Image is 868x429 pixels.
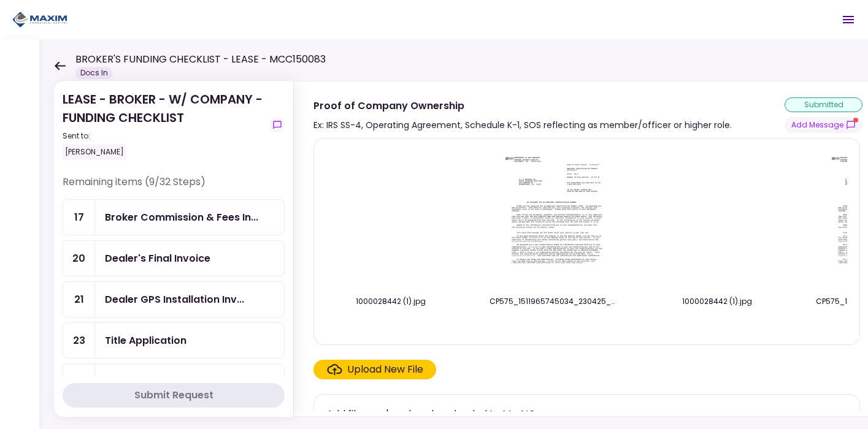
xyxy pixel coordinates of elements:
a: 23Title Application [63,322,285,359]
div: Ex: IRS SS-4, Operating Agreement, Schedule K-1, SOS reflecting as member/officer or higher role. [313,118,732,132]
div: Dealer's Final Invoice [105,251,210,266]
span: Click here to upload the required document [313,360,436,379]
a: 20Dealer's Final Invoice [63,240,285,276]
div: 1000028442 (1).jpg [653,296,782,307]
div: Dealer GPS Installation Invoice [105,292,244,307]
div: 17 [63,200,95,235]
div: Upload New File [347,362,423,377]
div: 23 [63,323,95,358]
div: Proof of Company Ownership [313,98,732,113]
button: more [536,404,555,423]
h1: BROKER'S FUNDING CHECKLIST - LEASE - MCC150083 [75,52,326,67]
div: Sent to: [63,131,265,142]
div: Broker Commission & Fees Invoice [105,210,258,225]
div: Remaining items (9/32 Steps) [63,175,285,199]
a: 17Broker Commission & Fees Invoice [63,199,285,235]
img: Partner icon [12,10,67,29]
div: submitted [785,97,862,112]
div: 26 [63,364,95,399]
div: Submit Request [134,388,213,403]
a: 26GPS Installation Requested [63,363,285,400]
div: LEASE - BROKER - W/ COMPANY - FUNDING CHECKLIST [63,90,265,160]
div: GPS Installation Requested [105,374,240,389]
div: 20 [63,241,95,276]
a: 21Dealer GPS Installation Invoice [63,281,285,317]
div: Title Application [105,333,186,348]
div: 1000028442 (1).jpg [326,296,455,307]
button: show-messages [270,118,285,132]
div: Docs In [75,67,113,79]
button: Submit Request [63,383,285,408]
button: show-messages [785,117,862,133]
div: [PERSON_NAME] [63,144,126,160]
button: Open menu [834,5,863,34]
div: 21 [63,282,95,317]
div: Add files you've already uploaded to My AIO [326,406,536,422]
div: CP575_1511965745034_230425_203213_250919_182934 (1) (1).pdf [490,296,618,307]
